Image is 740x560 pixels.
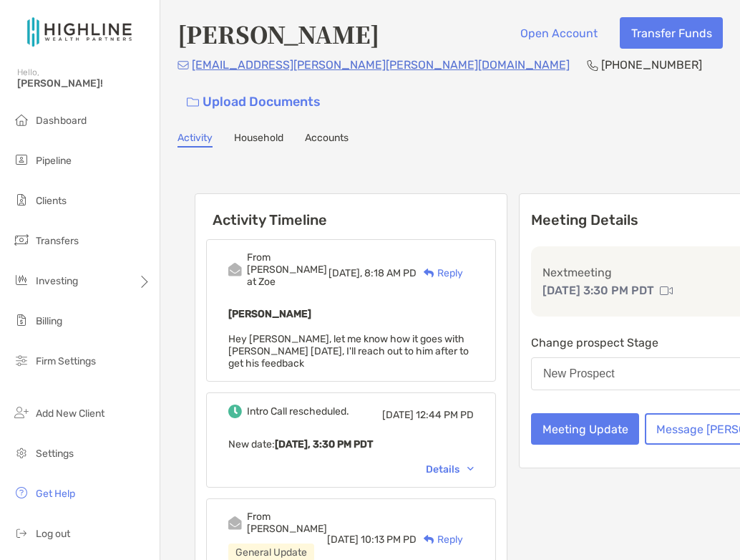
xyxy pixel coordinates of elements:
a: Household [234,132,283,148]
img: pipeline icon [13,151,30,168]
a: Accounts [305,132,349,148]
p: [DATE] 3:30 PM PDT [542,281,654,299]
span: [DATE], [328,267,362,279]
button: Meeting Update [531,413,639,445]
img: add_new_client icon [13,404,30,421]
div: Reply [417,266,463,281]
img: investing icon [13,271,30,289]
a: Activity [177,132,213,148]
span: Investing [36,275,78,287]
img: Event icon [228,263,242,276]
img: Reply icon [424,535,434,544]
span: Clients [36,195,67,207]
b: [PERSON_NAME] [228,308,311,320]
div: Reply [417,532,463,547]
span: Pipeline [36,155,72,167]
span: [DATE] [382,409,414,421]
img: Reply icon [424,269,434,278]
p: [EMAIL_ADDRESS][PERSON_NAME][PERSON_NAME][DOMAIN_NAME] [192,56,570,74]
span: [PERSON_NAME]! [17,77,151,90]
span: Billing [36,315,62,327]
img: Event icon [228,405,242,418]
b: [DATE], 3:30 PM PDT [275,438,373,450]
img: logout icon [13,524,30,541]
span: Transfers [36,235,79,247]
div: From [PERSON_NAME] at Zoe [247,251,328,288]
div: Details [426,463,474,475]
img: billing icon [13,312,30,329]
img: Email Icon [177,61,189,69]
span: 8:18 AM PD [364,267,417,279]
span: Dashboard [36,115,87,127]
span: Hey [PERSON_NAME], let me know how it goes with [PERSON_NAME] [DATE], I'll reach out to him after... [228,333,469,370]
button: Transfer Funds [620,17,723,49]
p: [PHONE_NUMBER] [601,56,702,74]
div: New Prospect [543,367,615,380]
img: dashboard icon [13,111,30,128]
img: Phone Icon [587,59,598,71]
p: New date : [228,435,474,453]
span: Settings [36,448,74,460]
span: Log out [36,528,70,540]
img: Event icon [228,516,242,530]
span: 10:13 PM PD [361,534,417,546]
button: Open Account [509,17,608,49]
img: communication type [660,285,673,296]
span: Add New Client [36,407,104,420]
img: get-help icon [13,484,30,501]
div: From [PERSON_NAME] [247,511,327,535]
img: settings icon [13,444,30,461]
img: clients icon [13,191,30,208]
span: Firm Settings [36,355,96,367]
a: Upload Documents [177,87,330,117]
img: firm-settings icon [13,352,30,369]
h4: [PERSON_NAME] [177,17,379,50]
img: Chevron icon [467,467,474,471]
span: Get Help [36,488,75,500]
img: Zoe Logo [17,6,142,57]
span: 12:44 PM PD [416,409,474,421]
img: transfers icon [13,231,30,248]
div: Intro Call rescheduled. [247,405,349,417]
span: [DATE] [327,534,359,546]
img: button icon [187,97,199,107]
h6: Activity Timeline [195,194,507,228]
